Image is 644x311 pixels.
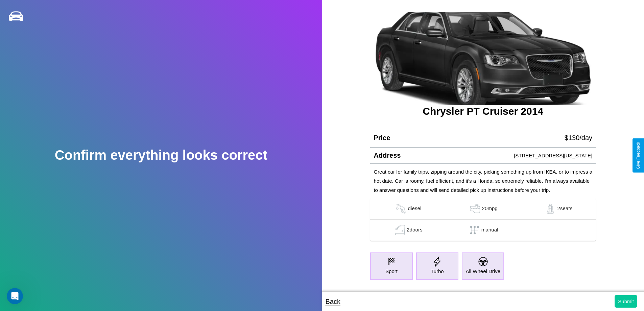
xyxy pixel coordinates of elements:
[466,267,500,276] p: All Wheel Drive
[370,198,596,241] table: simple table
[374,152,401,159] h4: Address
[565,132,592,144] p: $ 130 /day
[468,204,482,214] img: gas
[385,267,398,276] p: Sport
[374,167,592,195] p: Great car for family trips, zipping around the city, picking something up from IKEA, or to impres...
[370,106,596,117] h3: Chrysler PT Cruiser 2014
[557,204,572,214] p: 2 seats
[481,225,498,235] p: manual
[636,142,641,169] div: Give Feedback
[431,267,444,276] p: Turbo
[374,134,390,142] h4: Price
[393,225,407,235] img: gas
[7,288,23,304] iframe: Intercom live chat
[482,204,498,214] p: 20 mpg
[407,225,423,235] p: 2 doors
[514,151,592,160] p: [STREET_ADDRESS][US_STATE]
[55,148,267,163] h2: Confirm everything looks correct
[544,204,557,214] img: gas
[615,295,637,308] button: Submit
[326,295,340,308] p: Back
[408,204,421,214] p: diesel
[394,204,408,214] img: gas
